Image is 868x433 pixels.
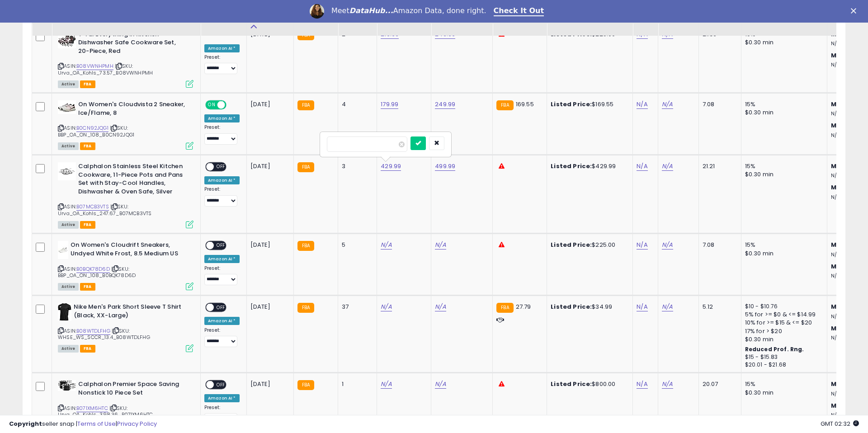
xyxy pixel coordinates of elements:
div: Meet Amazon Data, done right. [331,6,486,15]
a: Check It Out [494,6,544,16]
div: [DATE] [250,241,287,249]
b: Max: [831,324,847,333]
small: FBA [297,380,314,390]
div: $15 - $15.83 [745,353,820,361]
div: Amazon AI * [204,255,240,263]
b: Calphalon Premier Space Saving Nonstick 10 Piece Set [78,380,188,399]
b: Listed Price: [551,100,592,108]
div: $0.30 min [745,108,820,117]
span: OFF [214,304,228,311]
a: N/A [637,162,647,171]
div: Amazon AI * [204,394,240,402]
strong: Copyright [9,419,42,428]
div: seller snap | | [9,420,157,428]
div: 15% [745,100,820,108]
small: FBA [496,303,513,313]
a: N/A [637,240,647,249]
span: | SKU: BBP_OA_ON_108_B0BQK78D6D [58,265,136,279]
div: 7.08 [703,241,734,249]
small: FBA [297,162,314,172]
span: FBA [80,283,95,291]
b: On Women's Cloudrift Sneakers, Undyed White Frost, 8.5 Medium US [71,241,180,260]
div: $0.30 min [745,170,820,179]
b: Nike Men's Park Short Sleeve T Shirt (Black, XX-Large) [74,303,184,322]
span: | SKU: Urva_OA_Kohls_73.57_B08VWNHPMH [58,62,153,76]
div: $800.00 [551,380,626,388]
a: Terms of Use [77,419,116,428]
div: 4 [342,100,370,108]
b: Min: [831,162,844,170]
div: $10 - $10.76 [745,303,820,311]
div: ASIN: [58,380,193,428]
div: Preset: [204,186,240,207]
div: [DATE] [250,162,287,170]
small: FBA [297,100,314,110]
b: Max: [831,51,847,60]
div: 37 [342,303,370,311]
div: Preset: [204,124,240,145]
a: N/A [381,240,392,249]
a: N/A [662,100,673,109]
div: [DATE] [250,380,287,388]
a: B0BQK78D6D [76,265,110,273]
div: 15% [745,162,820,170]
span: | SKU: WHSE_WS_SCCR_13.4_B08WTDLFHG [58,327,150,341]
a: N/A [662,162,673,171]
a: N/A [662,380,673,389]
b: Min: [831,30,844,38]
b: Min: [831,100,844,108]
b: Min: [831,380,844,388]
span: FBA [80,221,95,229]
div: 15% [745,380,820,388]
a: N/A [637,302,647,311]
div: 5 [342,241,370,249]
div: $0.30 min [745,335,820,344]
div: $34.99 [551,303,626,311]
span: 169.55 [516,100,534,108]
a: B07MCB3VTS [76,203,109,211]
a: B08VWNHPMH [76,62,113,70]
b: Listed Price: [551,162,592,170]
div: 1 [342,380,370,388]
div: $169.55 [551,100,626,108]
span: FBA [80,345,95,353]
div: 15% [745,241,820,249]
a: 429.99 [381,162,401,171]
div: Amazon AI * [204,114,240,122]
a: B0CN92JQG1 [76,124,108,132]
div: 21.21 [703,162,734,170]
a: N/A [637,380,647,389]
div: Preset: [204,327,240,348]
span: ON [206,101,217,109]
a: N/A [435,302,446,311]
a: N/A [662,240,673,249]
span: All listings currently available for purchase on Amazon [58,80,79,88]
a: 179.99 [381,100,398,109]
b: Calphalon Stainless Steel Kitchen Cookware, 11-Piece Pots and Pans Set with Stay-Cool Handles, Di... [78,162,188,198]
b: Listed Price: [551,30,592,38]
img: 31uV2L-xDnL._SL40_.jpg [58,100,76,114]
div: $0.30 min [745,389,820,397]
b: Reduced Prof. Rng. [745,345,804,353]
div: Preset: [204,405,240,425]
div: $20.01 - $21.68 [745,361,820,369]
div: 5% for >= $0 & <= $14.99 [745,311,820,319]
a: Privacy Policy [117,419,157,428]
span: OFF [225,101,240,109]
a: N/A [637,100,647,109]
div: ASIN: [58,162,193,227]
span: All listings currently available for purchase on Amazon [58,345,79,353]
div: $0.30 min [745,249,820,258]
span: | SKU: Urva_OA_Kohls_247.67_B07MCB3VTS [58,203,151,216]
b: Min: [831,302,844,311]
b: Listed Price: [551,302,592,311]
a: 249.99 [435,100,455,109]
a: N/A [381,380,392,389]
img: Profile image for Georgie [310,4,324,19]
span: OFF [214,163,228,171]
a: 499.99 [435,162,455,171]
div: 5.12 [703,303,734,311]
div: Amazon AI * [204,317,240,325]
a: N/A [381,302,392,311]
small: FBA [297,303,314,313]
